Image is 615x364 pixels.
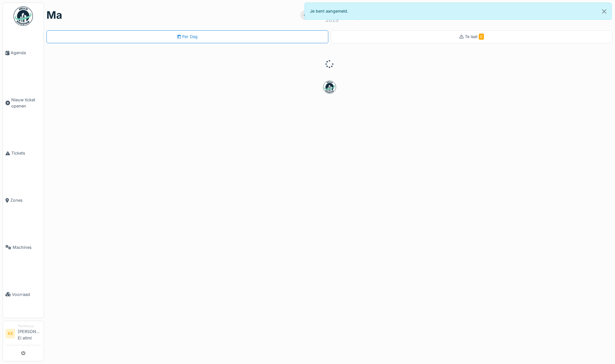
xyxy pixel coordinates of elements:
button: Close [597,3,611,20]
span: Tickets [11,150,41,156]
img: badge-BVDL4wpA.svg [323,81,336,94]
a: Machines [3,224,44,271]
img: Badge_color-CXgf-gQk.svg [14,6,33,26]
span: Machines [13,244,41,250]
a: Nieuw ticket openen [3,76,44,130]
a: Voorraad [3,271,44,318]
a: Zones [3,177,44,224]
div: Je bent aangemeld. [304,3,612,20]
div: Technicus [18,324,41,329]
h1: ma [46,9,62,21]
div: 2025 [325,16,339,24]
span: Te laat [465,34,484,39]
span: Voorraad [12,291,41,298]
span: Nieuw ticket openen [11,97,41,109]
span: 0 [479,34,484,40]
a: Tickets [3,130,44,177]
a: KE Technicus[PERSON_NAME] El atimi [5,324,41,345]
span: Zones [10,197,41,203]
div: Per Dag [177,34,198,40]
li: KE [5,329,15,339]
span: Agenda [11,50,41,56]
li: [PERSON_NAME] El atimi [18,324,41,344]
a: Agenda [3,29,44,76]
